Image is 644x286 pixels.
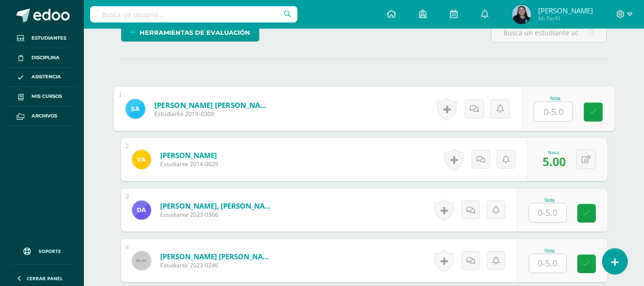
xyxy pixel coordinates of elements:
[31,93,62,100] span: Mis cursos
[39,248,61,254] span: Soporte
[132,201,151,220] img: 4132a828997210e662c1011da54ca329.png
[154,100,272,110] a: [PERSON_NAME] [PERSON_NAME]
[529,203,566,222] input: 0-5.0
[8,68,76,87] a: Asistencia
[31,34,66,42] span: Estudiantes
[90,6,297,22] input: Busca un usuario...
[160,150,218,160] a: [PERSON_NAME]
[8,29,76,48] a: Estudiantes
[491,23,606,42] input: Busca un estudiante aquí...
[542,149,566,156] div: Nota:
[160,211,275,219] span: Estudiante 2023-0366
[160,160,218,168] span: Estudiante 2014-0029
[27,275,63,282] span: Cerrar panel
[132,150,151,169] img: 97e2b0734e7479136478462550ca4ee1.png
[529,198,571,203] div: Nota
[542,153,566,169] span: 5.00
[125,99,145,118] img: 1d0b7858f1263ef2a4c4511d85fc3fbe.png
[31,54,60,62] span: Disciplina
[160,252,275,261] a: [PERSON_NAME] [PERSON_NAME]
[140,24,250,42] span: Herramientas de evaluación
[538,6,593,15] span: [PERSON_NAME]
[529,248,571,254] div: Nota
[534,102,572,121] input: 0-5.0
[8,106,76,126] a: Archivos
[160,201,275,211] a: [PERSON_NAME], [PERSON_NAME]
[538,14,593,22] span: Mi Perfil
[11,238,72,262] a: Soporte
[160,261,275,269] span: Estudiante 2023-0246
[529,254,566,273] input: 0-5.0
[533,96,577,101] div: Nota
[31,112,57,120] span: Archivos
[8,48,76,68] a: Disciplina
[512,5,531,24] img: 8c46c7f4271155abb79e2bc50b6ca956.png
[154,110,272,118] span: Estudiante 2015-0309
[121,23,259,42] a: Herramientas de evaluación
[132,251,151,270] img: 45x45
[8,87,76,106] a: Mis cursos
[31,73,61,81] span: Asistencia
